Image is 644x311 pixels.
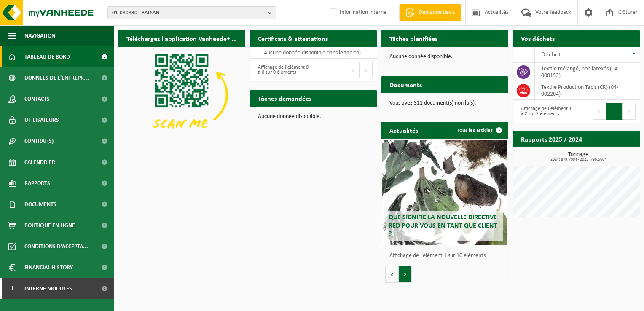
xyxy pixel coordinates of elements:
[24,88,50,110] span: Contacts
[517,158,640,162] span: 2024: 879,700 t - 2025: 796,560 t
[24,131,54,152] span: Contrat(s)
[107,6,276,19] button: 01-080830 - BALSAN
[250,47,377,59] td: Aucune donnée disponible dans le tableau
[623,103,636,120] button: Next
[24,152,55,173] span: Calendrier
[389,214,497,237] span: Que signifie la nouvelle directive RED pour vous en tant que client ?
[382,140,507,245] a: Que signifie la nouvelle directive RED pour vous en tant que client ?
[381,76,430,93] h2: Documents
[535,81,640,100] td: Textile Production Tapis (CR) (04-002204)
[24,173,50,194] span: Rapports
[606,103,623,120] button: 1
[593,103,606,120] button: Previous
[112,7,265,19] span: 01-080830 - BALSAN
[24,67,89,88] span: Données de l'entrepr...
[517,102,572,121] div: Affichage de l'élément 1 à 2 sur 2 éléments
[24,110,59,131] span: Utilisateurs
[517,152,640,162] h3: Tonnage
[541,51,561,58] span: Déchet
[346,62,360,78] button: Previous
[535,63,640,81] td: textile mélangé, non latexés (04-000193)
[399,266,412,283] button: Volgende
[250,30,336,46] h2: Certificats & attestations
[254,61,309,79] div: Affichage de l'élément 0 à 0 sur 0 éléments
[381,122,427,138] h2: Actualités
[399,4,461,21] a: Demande devis
[24,236,88,257] span: Conditions d'accepta...
[328,6,386,19] label: Information interne
[381,30,446,46] h2: Tâches planifiées
[24,194,56,215] span: Documents
[385,266,399,283] button: Vorige
[360,62,373,78] button: Next
[24,257,73,278] span: Financial History
[118,30,245,46] h2: Téléchargez l'application Vanheede+ maintenant!
[250,90,320,106] h2: Tâches demandées
[451,122,507,139] a: Tous les articles
[389,100,500,106] p: Vous avez 311 document(s) non lu(s).
[258,114,368,120] p: Aucune donnée disponible.
[389,54,500,60] p: Aucune donnée disponible.
[24,25,55,46] span: Navigation
[513,131,590,147] h2: Rapports 2025 / 2024
[24,278,72,299] span: Interne modules
[24,46,70,67] span: Tableau de bord
[513,30,563,46] h2: Vos déchets
[24,215,75,236] span: Boutique en ligne
[8,278,16,299] span: I
[566,147,639,164] a: Consulter les rapports
[389,253,504,259] p: Affichage de l'élément 1 sur 10 éléments
[416,8,457,17] span: Demande devis
[118,47,245,142] img: Download de VHEPlus App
